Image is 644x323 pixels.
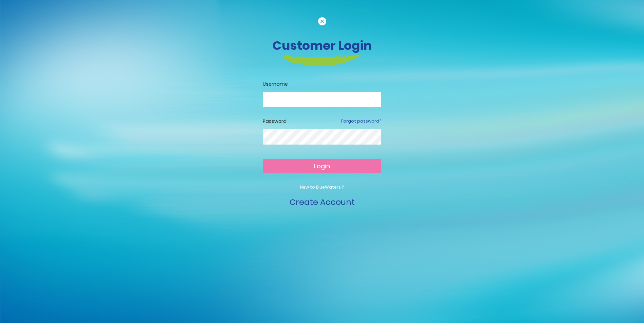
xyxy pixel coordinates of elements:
[134,38,511,53] h3: Customer Login
[263,118,287,125] label: Password
[341,118,381,124] a: Forgot password?
[318,17,326,25] img: cancel
[263,81,381,88] label: Username
[283,55,361,66] img: login-heading-border.png
[314,162,330,170] span: Login
[263,159,381,173] button: Login
[290,196,355,208] a: Create Account
[263,184,381,190] p: New to BlueWaters ?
